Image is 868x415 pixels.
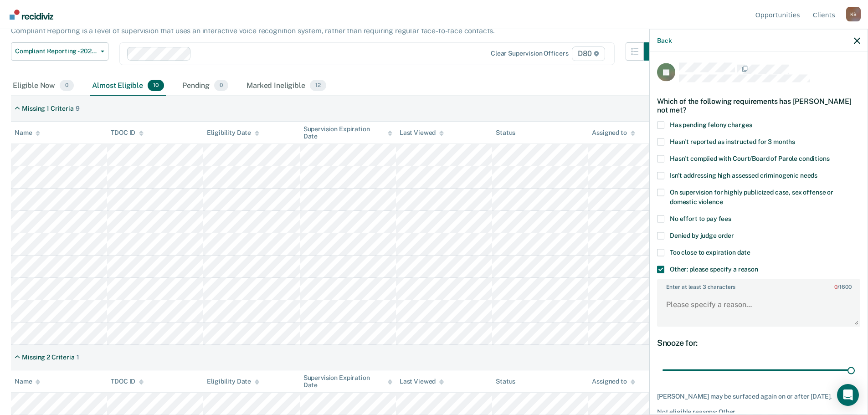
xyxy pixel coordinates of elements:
span: 0 [214,80,228,92]
label: Enter at least 3 characters [658,280,859,290]
div: Open Intercom Messenger [837,384,859,406]
span: D80 [572,46,605,61]
span: Hasn't reported as instructed for 3 months [670,138,795,145]
div: K B [846,7,861,21]
div: [PERSON_NAME] may be surfaced again on or after [DATE]. [657,393,860,400]
img: Recidiviz [10,10,53,20]
div: Pending [180,76,230,96]
div: Missing 1 Criteria [22,105,73,113]
span: Hasn't complied with Court/Board of Parole conditions [670,154,830,162]
div: Eligible Now [11,76,76,96]
div: Almost Eligible [90,76,166,96]
div: Status [496,129,515,137]
div: Supervision Expiration Date [303,125,392,141]
div: Status [496,378,515,385]
div: Eligibility Date [207,378,259,385]
span: Compliant Reporting - 2025 Policy [15,47,97,55]
span: On supervision for highly publicized case, sex offense or domestic violence [670,188,833,205]
span: No effort to pay fees [670,215,731,222]
div: Last Viewed [400,129,444,137]
div: 9 [76,105,80,113]
span: 0 [834,283,837,290]
div: Name [15,378,40,385]
div: Snooze for: [657,338,860,348]
div: Eligibility Date [207,129,259,137]
div: Clear supervision officers [491,50,568,57]
span: / 1600 [834,283,851,290]
span: 10 [148,80,164,92]
div: Which of the following requirements has [PERSON_NAME] not met? [657,89,860,121]
div: Assigned to [592,378,635,385]
div: 1 [77,354,79,361]
span: Isn't addressing high assessed criminogenic needs [670,171,817,179]
span: Has pending felony charges [670,121,752,128]
div: Last Viewed [400,378,444,385]
div: Missing 2 Criteria [22,354,74,361]
div: TDOC ID [111,378,144,385]
button: Back [657,36,672,44]
p: Compliant Reporting is a level of supervision that uses an interactive voice recognition system, ... [11,26,495,35]
span: 0 [60,80,74,92]
div: Assigned to [592,129,635,137]
span: Denied by judge order [670,231,734,239]
span: Other: please specify a reason [670,265,758,272]
div: TDOC ID [111,129,144,137]
button: Profile dropdown button [846,7,861,21]
span: Too close to expiration date [670,248,750,256]
div: Marked Ineligible [245,76,328,96]
div: Name [15,129,40,137]
span: 12 [310,80,326,92]
div: Supervision Expiration Date [303,374,392,389]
